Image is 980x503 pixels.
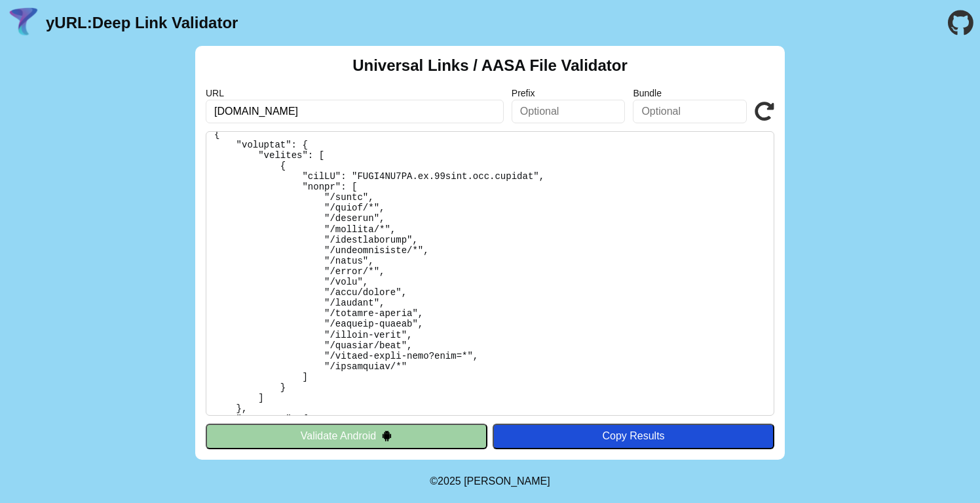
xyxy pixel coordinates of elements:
a: Michael Ibragimchayev's Personal Site [464,475,550,487]
footer: © [430,460,550,503]
input: Optional [512,100,626,123]
input: Optional [633,100,747,123]
pre: Lorem ipsu do: sitam://consect.adipiscin.79elit.se/.doei-tempo/incid-utl-etdo-magnaaliqua En Admi... [206,131,774,416]
button: Validate Android [206,424,487,449]
button: Copy Results [493,424,774,449]
div: Copy Results [499,430,768,442]
img: droidIcon.svg [381,430,392,441]
h2: Universal Links / AASA File Validator [352,56,628,75]
a: yURL:Deep Link Validator [46,14,238,32]
label: URL [206,88,504,98]
img: yURL Logo [7,6,41,40]
label: Bundle [633,88,747,98]
label: Prefix [512,88,626,98]
input: Required [206,100,504,123]
span: 2025 [438,475,461,487]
